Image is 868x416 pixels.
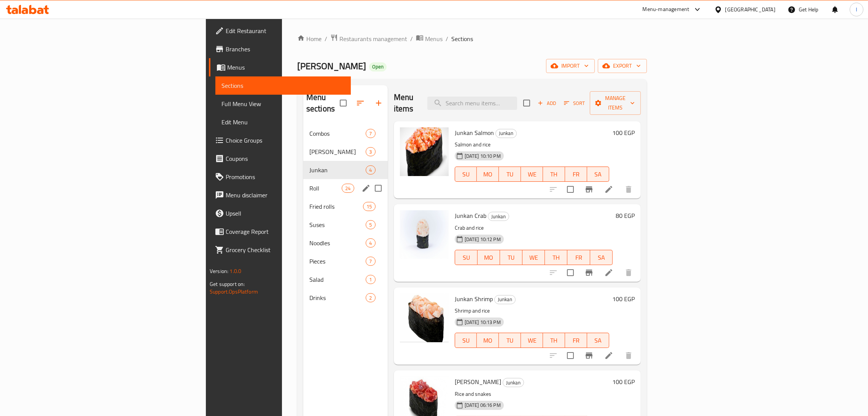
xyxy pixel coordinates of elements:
button: import [546,59,595,73]
nav: Menu sections [303,121,388,310]
div: Suses5 [303,216,388,234]
a: Coverage Report [209,222,351,241]
button: Sort [562,97,587,109]
a: Edit menu item [604,351,613,360]
input: search [427,97,517,110]
button: SA [590,250,613,265]
span: Salad [309,275,366,284]
button: TU [499,167,521,182]
button: SA [587,333,609,348]
span: 5 [366,221,375,229]
span: Grocery Checklist [226,245,345,254]
img: Junkan Salmon [400,127,449,176]
span: Sections [221,81,345,90]
a: Restaurants management [330,34,407,44]
span: Combos [309,129,366,138]
span: TH [546,169,562,180]
span: 1.0.0 [229,266,241,276]
h6: 100 EGP [612,376,635,387]
div: items [366,165,375,175]
nav: breadcrumb [297,34,647,44]
button: TH [543,167,565,182]
button: TH [545,250,567,265]
a: Grocery Checklist [209,241,351,259]
p: Salmon and rice [455,140,609,149]
span: SA [593,252,610,263]
span: MO [481,252,497,263]
button: Add section [369,94,388,112]
span: [DATE] 10:10 PM [462,152,504,160]
span: Pieces [309,257,366,266]
span: 3 [366,148,375,156]
span: Branches [226,44,345,54]
div: [PERSON_NAME]3 [303,143,388,161]
div: Open [369,62,387,71]
a: Menus [209,58,351,76]
a: Branches [209,40,351,58]
span: Roll [309,184,342,193]
button: TU [499,333,521,348]
button: FR [565,333,587,348]
span: Select to update [562,265,578,281]
span: TH [548,252,564,263]
a: Promotions [209,168,351,186]
p: Shrimp and rice [455,306,609,316]
span: Get support on: [210,279,245,289]
span: Menu disclaimer [226,191,345,200]
span: Select to update [562,348,578,364]
span: Sort sections [351,94,369,112]
span: Restaurants management [339,34,407,43]
span: Sections [451,34,473,43]
div: Noodles4 [303,234,388,252]
div: items [366,129,375,138]
span: WE [524,169,540,180]
button: TU [500,250,522,265]
div: items [366,293,375,302]
button: SU [455,167,477,182]
span: [PERSON_NAME] [455,376,501,387]
button: MO [478,250,500,265]
div: Roll24edit [303,179,388,197]
span: 7 [366,130,375,137]
button: MO [477,333,499,348]
button: delete [620,264,638,282]
div: Drinks [309,293,366,302]
div: items [366,220,375,229]
div: Junkan [503,378,524,387]
div: items [363,202,375,211]
button: delete [620,180,638,198]
button: Add [535,97,559,109]
button: SA [587,167,609,182]
span: I [856,5,857,14]
span: Choice Groups [226,136,345,145]
h6: 100 EGP [612,127,635,138]
span: [PERSON_NAME] [309,147,366,156]
a: Sections [215,76,351,95]
span: Suses [309,220,366,229]
span: Noodles [309,238,366,248]
a: Choice Groups [209,131,351,149]
p: Crab and rice [455,223,613,233]
div: Combos7 [303,124,388,143]
span: 4 [366,167,375,174]
h2: Menu items [394,92,418,114]
span: SU [458,169,474,180]
span: TU [503,252,519,263]
span: TU [502,169,518,180]
span: Promotions [226,172,345,181]
span: SA [590,169,606,180]
span: Menus [425,34,443,43]
span: 7 [366,258,375,265]
span: import [552,61,589,71]
span: Select all sections [335,95,351,111]
span: Sort items [559,97,590,109]
div: [GEOGRAPHIC_DATA] [725,5,776,14]
span: Add [537,99,557,108]
div: items [366,147,375,156]
a: Edit Restaurant [209,22,351,40]
div: items [366,257,375,266]
button: delete [620,346,638,365]
div: Salad1 [303,270,388,289]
